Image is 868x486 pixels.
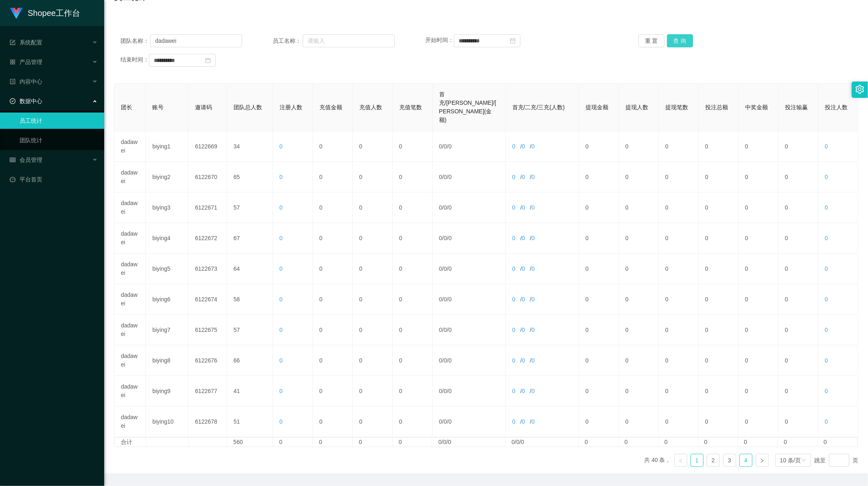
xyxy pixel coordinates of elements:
[825,265,828,272] span: 0
[273,438,313,446] td: 0
[280,265,283,272] span: 0
[313,223,353,254] td: 0
[353,376,393,406] td: 0
[659,223,699,254] td: 0
[433,162,506,192] td: / /
[512,418,516,425] span: 0
[699,345,739,376] td: 0
[10,59,42,65] span: 产品管理
[393,376,433,406] td: 0
[801,458,806,464] i: 图标: down
[227,254,273,284] td: 64
[114,406,146,437] td: dadawei
[444,204,447,211] span: 0
[699,223,739,254] td: 0
[227,406,273,437] td: 51
[531,327,535,333] span: 0
[115,438,146,446] td: 合计
[531,143,535,150] span: 0
[10,98,42,104] span: 数据中心
[313,284,353,315] td: 0
[825,143,828,150] span: 0
[10,171,98,188] a: 图标: dashboard平台首页
[778,192,818,223] td: 0
[439,296,442,303] span: 0
[825,357,828,364] span: 0
[739,284,778,315] td: 0
[579,315,619,345] td: 0
[531,357,535,364] span: 0
[506,345,579,376] td: / /
[353,315,393,345] td: 0
[619,192,659,223] td: 0
[280,235,283,241] span: 0
[659,315,699,345] td: 0
[579,406,619,437] td: 0
[531,265,535,272] span: 0
[393,162,433,192] td: 0
[10,79,15,84] i: 图标: profile
[448,418,452,425] span: 0
[227,315,273,345] td: 57
[723,454,736,467] li: 3
[205,57,211,63] i: 图标: calendar
[522,235,525,241] span: 0
[188,192,227,223] td: 6122671
[659,345,699,376] td: 0
[739,345,778,376] td: 0
[698,438,738,446] td: 0
[234,104,262,110] span: 团队总人数
[760,458,765,463] i: 图标: right
[188,254,227,284] td: 6122673
[353,345,393,376] td: 0
[353,254,393,284] td: 0
[448,143,452,150] span: 0
[506,192,579,223] td: / /
[444,357,447,364] span: 0
[433,254,506,284] td: / /
[512,357,516,364] span: 0
[780,454,801,466] div: 10 条/页
[506,376,579,406] td: / /
[512,296,516,303] span: 0
[393,345,433,376] td: 0
[778,162,818,192] td: 0
[433,131,506,162] td: / /
[432,438,505,446] td: 0/0/0
[393,131,433,162] td: 0
[10,157,42,163] span: 会员管理
[359,104,382,110] span: 充值人数
[778,376,818,406] td: 0
[522,327,525,333] span: 0
[579,192,619,223] td: 0
[505,438,579,446] td: 0/0/0
[506,254,579,284] td: / /
[114,376,146,406] td: dadawei
[740,454,752,466] a: 4
[393,315,433,345] td: 0
[625,104,648,110] span: 提现人数
[146,162,188,192] td: biying2
[699,162,739,192] td: 0
[778,438,818,446] td: 0
[439,143,442,150] span: 0
[20,132,98,148] a: 团队统计
[659,406,699,437] td: 0
[188,284,227,315] td: 6122674
[739,315,778,345] td: 0
[227,192,273,223] td: 57
[825,204,828,211] span: 0
[659,162,699,192] td: 0
[439,91,496,123] span: 首充/[PERSON_NAME]/[PERSON_NAME](金额)
[506,162,579,192] td: / /
[699,254,739,284] td: 0
[313,315,353,345] td: 0
[448,388,452,394] span: 0
[699,284,739,315] td: 0
[353,284,393,315] td: 0
[393,284,433,315] td: 0
[439,357,442,364] span: 0
[188,315,227,345] td: 6122675
[699,376,739,406] td: 0
[579,162,619,192] td: 0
